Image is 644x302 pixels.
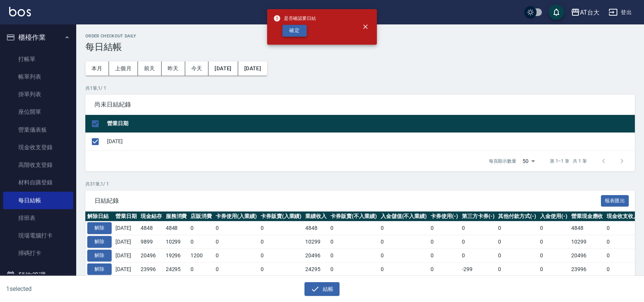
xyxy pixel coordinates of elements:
[214,221,259,235] td: 0
[114,235,139,249] td: [DATE]
[139,235,164,249] td: 9899
[139,221,164,235] td: 4848
[328,235,379,249] td: 0
[87,250,112,262] button: 解除
[601,195,629,207] button: 報表匯出
[164,249,189,262] td: 19296
[114,212,139,221] th: 營業日期
[214,262,259,276] td: 0
[429,221,460,235] td: 0
[164,221,189,235] td: 4848
[114,249,139,262] td: [DATE]
[519,151,538,171] div: 50
[303,262,328,276] td: 24295
[3,121,73,139] a: 營業儀表板
[185,61,209,76] button: 今天
[605,249,641,262] td: 0
[3,103,73,121] a: 座位開單
[496,262,538,276] td: 0
[496,249,538,262] td: 0
[3,174,73,191] a: 材料自購登錄
[273,15,316,22] span: 是否確認要日結
[138,61,162,76] button: 前天
[460,212,497,221] th: 第三方卡券(-)
[328,221,379,235] td: 0
[328,212,379,221] th: 卡券販賣(不入業績)
[550,158,587,165] p: 第 1–1 筆 共 1 筆
[208,61,238,76] button: [DATE]
[379,262,429,276] td: 0
[259,235,304,249] td: 0
[496,221,538,235] td: 0
[580,8,599,17] div: AT台大
[379,249,429,262] td: 0
[303,212,328,221] th: 業績收入
[496,212,538,221] th: 其他付款方式(-)
[214,235,259,249] td: 0
[538,235,569,249] td: 0
[496,235,538,249] td: 0
[303,235,328,249] td: 10299
[9,7,31,16] img: Logo
[460,262,497,276] td: -299
[303,221,328,235] td: 4848
[569,221,605,235] td: 4848
[114,221,139,235] td: [DATE]
[569,249,605,262] td: 20496
[379,221,429,235] td: 0
[460,221,497,235] td: 0
[3,50,73,68] a: 打帳單
[85,34,635,39] h2: Order checkout daily
[3,27,73,47] button: 櫃檯作業
[109,61,138,76] button: 上個月
[282,25,307,37] button: 確定
[139,249,164,262] td: 20496
[538,221,569,235] td: 0
[538,212,569,221] th: 入金使用(-)
[259,262,304,276] td: 0
[164,212,189,221] th: 服務消費
[189,235,214,249] td: 0
[6,284,160,294] h6: 1 selected
[538,249,569,262] td: 0
[189,212,214,221] th: 店販消費
[379,235,429,249] td: 0
[3,192,73,209] a: 每日結帳
[328,249,379,262] td: 0
[85,85,635,92] p: 共 1 筆, 1 / 1
[328,262,379,276] td: 0
[87,236,112,248] button: 解除
[3,244,73,262] a: 掃碼打卡
[85,181,635,187] p: 共 31 筆, 1 / 1
[85,42,635,52] h3: 每日結帳
[3,209,73,227] a: 排班表
[259,249,304,262] td: 0
[139,212,164,221] th: 現金結存
[605,221,641,235] td: 0
[3,139,73,156] a: 現金收支登錄
[605,262,641,276] td: 0
[3,86,73,103] a: 掛單列表
[189,262,214,276] td: 0
[429,235,460,249] td: 0
[569,262,605,276] td: 23996
[114,262,139,276] td: [DATE]
[303,249,328,262] td: 20496
[605,235,641,249] td: 0
[357,18,374,35] button: close
[538,262,569,276] td: 0
[569,212,605,221] th: 營業現金應收
[605,212,641,221] th: 現金收支收入
[460,249,497,262] td: 0
[87,222,112,234] button: 解除
[105,115,635,133] th: 營業日期
[3,156,73,174] a: 高階收支登錄
[304,282,340,296] button: 結帳
[429,249,460,262] td: 0
[549,5,564,20] button: save
[85,212,114,221] th: 解除日結
[3,68,73,86] a: 帳單列表
[259,221,304,235] td: 0
[238,61,267,76] button: [DATE]
[95,197,601,205] span: 日結紀錄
